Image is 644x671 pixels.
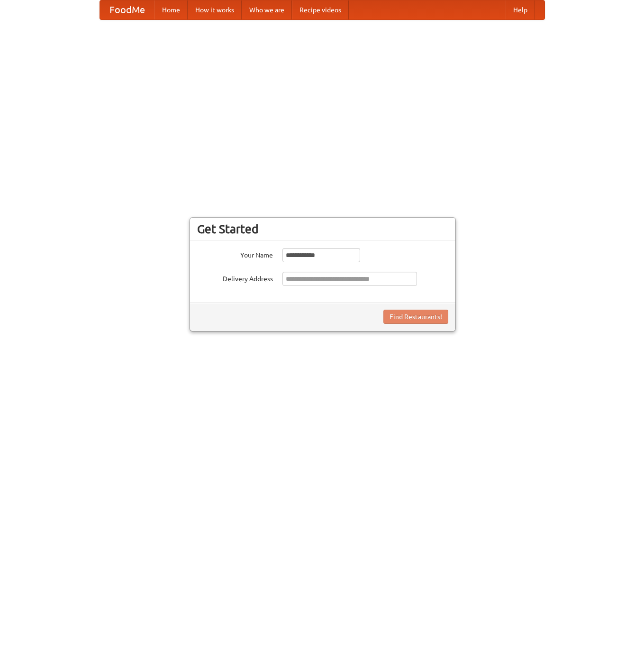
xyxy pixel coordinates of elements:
button: Find Restaurants! [383,310,448,324]
label: Delivery Address [197,272,273,284]
h3: Get Started [197,222,448,236]
a: Who we are [242,0,292,19]
a: Home [154,0,188,19]
a: FoodMe [100,0,154,19]
a: Recipe videos [292,0,349,19]
label: Your Name [197,248,273,260]
a: How it works [188,0,242,19]
a: Help [506,0,535,19]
